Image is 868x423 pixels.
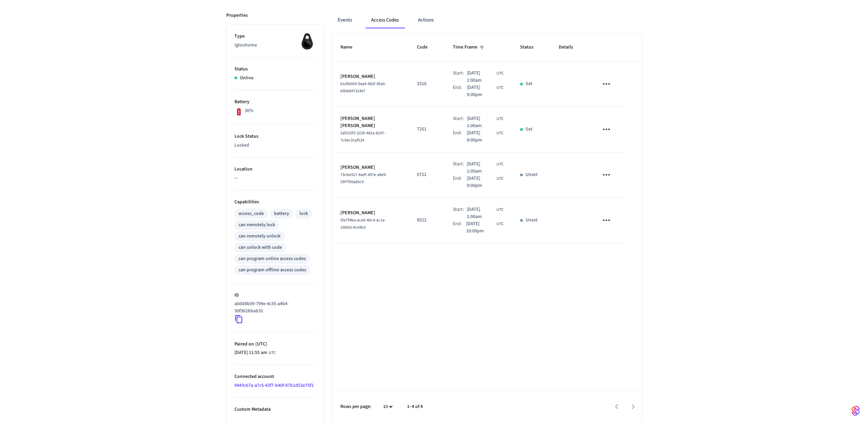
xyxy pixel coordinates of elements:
[467,161,504,175] div: UTC
[467,161,495,175] span: [DATE] 1:00am
[234,98,316,106] p: Battery
[274,210,289,217] div: battery
[497,130,504,136] span: UTC
[453,220,466,235] div: End:
[340,81,386,94] span: b1dfe043-9aa9-482f-95a5-bfb8d4731467
[234,142,316,149] p: Locked
[453,70,467,84] div: Start:
[340,217,386,230] span: 5fe7f4ba-ece0-46c4-ac1a-2de92c4ce9b3
[497,221,504,227] span: UTC
[234,341,316,348] p: Paired on
[299,33,316,50] img: igloohome_igke
[417,80,436,87] p: 2516
[467,206,504,220] div: UTC
[340,172,387,185] span: 73cbe317-4adf-497e-a8e9-59f7f56a65c9
[852,405,860,416] img: SeamLogoGradient.69752ec5.svg
[340,164,401,171] p: [PERSON_NAME]
[497,161,504,167] span: UTC
[520,42,542,53] span: Status
[467,129,495,144] span: [DATE] 9:00pm
[239,233,281,240] div: can remotely unlock
[340,209,401,217] p: [PERSON_NAME]
[526,217,538,224] p: Unset
[417,42,436,53] span: Code
[332,12,642,28] div: ant example
[417,217,436,224] p: 8522
[497,116,504,122] span: UTC
[234,300,313,315] p: a0dd8b09-799e-4c35-a4b4-30f362bbab31
[380,402,396,412] div: 10
[412,12,439,28] button: Actions
[340,403,371,410] p: Rows per page:
[453,175,467,189] div: End:
[467,129,504,144] div: UTC
[497,176,504,182] span: UTC
[467,206,495,220] span: [DATE] 1:00am
[453,42,486,53] span: Time Frame
[407,403,423,410] p: 1–4 of 4
[526,126,532,133] p: Set
[332,34,642,243] table: sticky table
[340,73,401,80] p: [PERSON_NAME]
[417,126,436,133] p: 7251
[467,84,495,98] span: [DATE] 9:00pm
[234,373,316,380] p: Connected account
[239,210,264,217] div: access_code
[234,199,316,206] p: Capabilities
[453,115,467,129] div: Start:
[340,42,361,53] span: Name
[234,33,316,40] p: Type
[234,175,316,182] p: —
[453,206,467,220] div: Start:
[234,166,316,173] p: Location
[467,175,495,189] span: [DATE] 9:00pm
[417,171,436,178] p: 6722
[254,341,267,347] span: ( UTC )
[526,80,532,87] p: Set
[559,42,582,53] span: Details
[299,210,308,217] div: lock
[234,382,314,389] a: 9443c67a-a7c5-43f7-b40f-87b1d53e75f1
[245,107,254,114] p: 30%
[497,207,504,213] span: UTC
[466,220,495,235] span: [DATE] 10:00pm
[239,244,282,251] div: can unlock with code
[340,115,401,129] p: [PERSON_NAME] [PERSON_NAME]
[239,255,306,262] div: can program online access codes
[226,12,248,19] p: Properties
[239,267,306,274] div: can program offline access codes
[497,70,504,77] span: UTC
[234,406,316,413] p: Custom Metadata
[497,85,504,91] span: UTC
[453,129,467,144] div: End:
[366,12,404,28] button: Access Codes
[234,349,276,356] div: UTC
[467,84,504,98] div: UTC
[234,66,316,73] p: Status
[332,12,357,28] button: Events
[234,133,316,140] p: Lock Status
[340,130,385,143] span: 2af315f3-3220-481a-8147-7c0ec31af524
[234,349,267,356] span: [DATE] 11:55 am
[453,161,467,175] div: Start:
[467,175,504,189] div: UTC
[467,115,495,129] span: [DATE] 1:00am
[526,171,538,178] p: Unset
[240,74,254,82] p: Online
[467,70,504,84] div: UTC
[234,42,316,49] p: Igloohome
[453,84,467,98] div: End:
[234,292,316,299] p: ID
[466,220,504,235] div: UTC
[269,350,276,356] span: UTC
[239,221,275,229] div: can remotely lock
[467,115,504,129] div: UTC
[467,70,495,84] span: [DATE] 1:00am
